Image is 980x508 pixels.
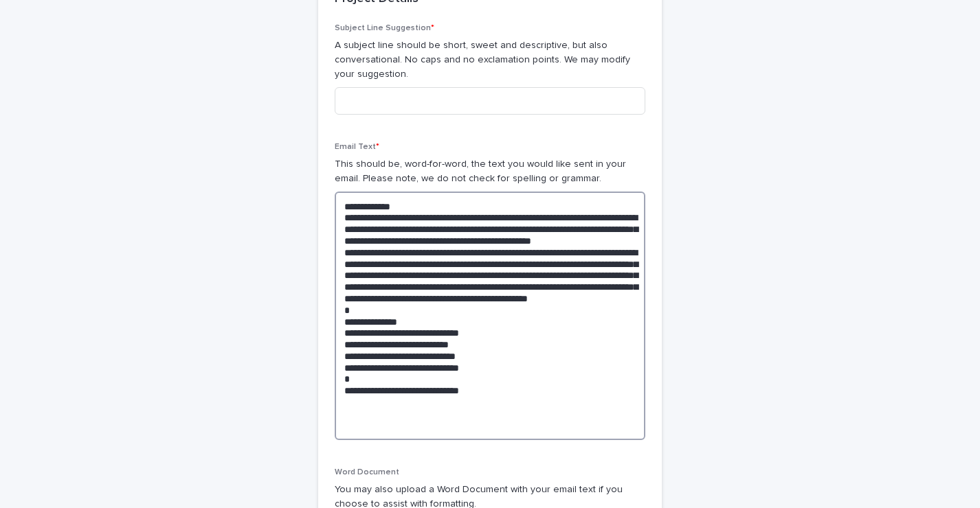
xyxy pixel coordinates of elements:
[335,468,399,476] span: Word Document
[335,143,379,151] span: Email Text
[335,24,434,32] span: Subject Line Suggestion
[335,38,645,81] p: A subject line should be short, sweet and descriptive, but also conversational. No caps and no ex...
[335,157,645,186] p: This should be, word-for-word, the text you would like sent in your email. Please note, we do not...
